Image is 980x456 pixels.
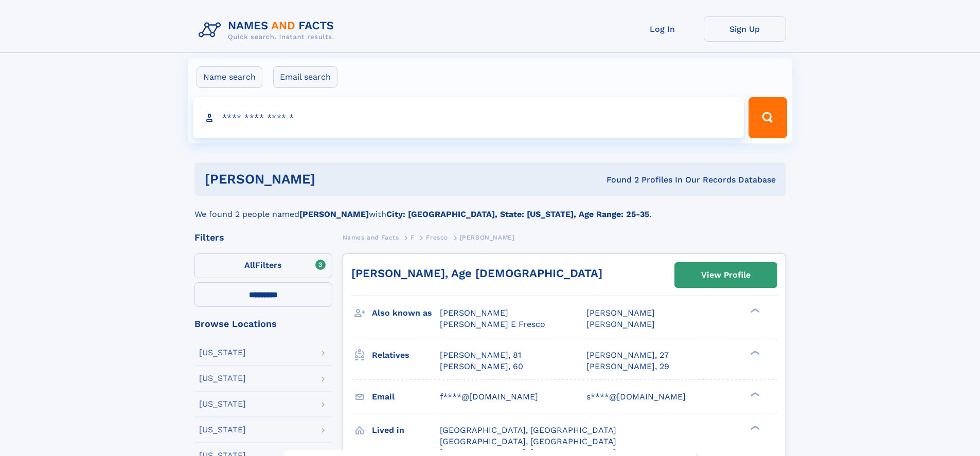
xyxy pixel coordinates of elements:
[205,173,461,186] h1: [PERSON_NAME]
[372,304,440,322] h3: Also known as
[199,400,246,408] div: [US_STATE]
[386,209,649,219] b: City: [GEOGRAPHIC_DATA], State: [US_STATE], Age Range: 25-35
[440,436,616,446] span: [GEOGRAPHIC_DATA], [GEOGRAPHIC_DATA]
[372,388,440,406] h3: Email
[194,253,332,278] label: Filters
[197,66,262,88] label: Name search
[194,16,343,44] img: Logo Names and Facts
[748,307,760,314] div: ❯
[586,319,655,329] span: [PERSON_NAME]
[586,350,669,361] a: [PERSON_NAME], 27
[440,425,616,435] span: [GEOGRAPHIC_DATA], [GEOGRAPHIC_DATA]
[701,263,751,287] div: View Profile
[748,349,760,356] div: ❯
[411,234,415,241] span: F
[351,267,602,280] a: [PERSON_NAME], Age [DEMOGRAPHIC_DATA]
[440,361,523,372] a: [PERSON_NAME], 60
[621,16,704,42] a: Log In
[675,263,777,287] a: View Profile
[299,209,369,219] b: [PERSON_NAME]
[372,346,440,364] h3: Relatives
[194,319,332,329] div: Browse Locations
[426,234,448,241] span: Fresco
[194,233,332,242] div: Filters
[440,350,521,361] a: [PERSON_NAME], 81
[199,374,246,382] div: [US_STATE]
[426,231,448,244] a: Fresco
[440,308,508,318] span: [PERSON_NAME]
[372,422,440,439] h3: Lived in
[586,361,669,372] a: [PERSON_NAME], 29
[749,97,787,138] button: Search Button
[194,196,786,221] div: We found 2 people named with .
[199,349,246,357] div: [US_STATE]
[748,424,760,431] div: ❯
[273,66,337,88] label: Email search
[748,391,760,397] div: ❯
[704,16,786,42] a: Sign Up
[586,308,655,318] span: [PERSON_NAME]
[461,174,776,186] div: Found 2 Profiles In Our Records Database
[244,260,255,270] span: All
[193,97,744,138] input: search input
[199,426,246,434] div: [US_STATE]
[411,231,415,244] a: F
[460,234,515,241] span: [PERSON_NAME]
[343,231,399,244] a: Names and Facts
[440,319,545,329] span: [PERSON_NAME] E Fresco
